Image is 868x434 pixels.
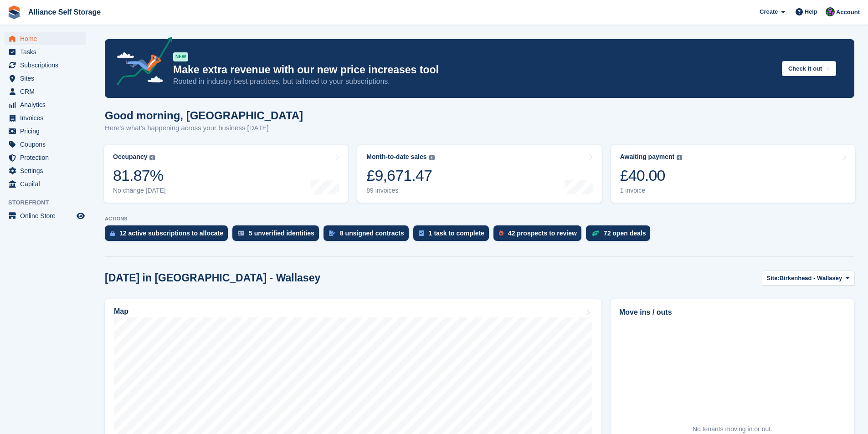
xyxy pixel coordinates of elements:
img: icon-info-grey-7440780725fd019a000dd9b08b2336e03edf1995a4989e88bcd33f0948082b44.svg [677,155,682,160]
a: Preview store [75,210,86,221]
span: Coupons [20,138,75,151]
span: Account [836,8,860,17]
a: menu [5,164,86,177]
a: 1 task to complete [413,225,493,245]
span: Protection [20,151,75,164]
a: Occupancy 81.87% No change [DATE] [104,145,348,203]
img: stora-icon-8386f47178a22dfd0bd8f6a31ec36ba5ce8667c1dd55bd0f319d3a0aa187defe.svg [7,5,21,19]
a: menu [5,46,86,58]
span: Home [20,32,75,45]
span: Pricing [20,125,75,138]
span: Create [760,7,778,16]
a: menu [5,178,86,190]
a: Month-to-date sales £9,671.47 89 invoices [357,145,601,203]
div: Awaiting payment [620,153,675,161]
div: 1 invoice [620,187,683,194]
a: 5 unverified identities [232,225,324,245]
a: menu [5,98,86,111]
a: menu [5,72,86,85]
div: Occupancy [113,153,147,161]
button: Site: Birkenhead - Wallasey [762,271,854,286]
a: menu [5,151,86,164]
div: 72 open deals [604,230,646,237]
div: NEW [173,52,188,61]
img: contract_signature_icon-13c848040528278c33f63329250d36e43548de30e8caae1d1a13099fd9432cc5.svg [329,230,335,236]
h1: Good morning, [GEOGRAPHIC_DATA] [105,109,303,122]
img: prospect-51fa495bee0391a8d652442698ab0144808aea92771e9ea1ae160a38d050c398.svg [499,230,503,236]
a: menu [5,138,86,151]
img: verify_identity-adf6edd0f0f0b5bbfe63781bf79b02c33cf7c696d77639b501bdc392416b5a36.svg [238,230,244,236]
h2: Map [114,307,128,316]
span: Invoices [20,112,75,124]
span: Analytics [20,98,75,111]
p: Rooted in industry best practices, but tailored to your subscriptions. [173,77,775,87]
a: menu [5,125,86,138]
a: Awaiting payment £40.00 1 invoice [611,145,855,203]
span: Site: [767,274,780,283]
a: menu [5,112,86,124]
span: Birkenhead - Wallasey [780,274,842,283]
img: deal-1b604bf984904fb50ccaf53a9ad4b4a5d6e5aea283cecdc64d6e3604feb123c2.svg [591,230,599,236]
div: 81.87% [113,166,166,185]
span: Settings [20,164,75,177]
img: icon-info-grey-7440780725fd019a000dd9b08b2336e03edf1995a4989e88bcd33f0948082b44.svg [429,155,435,160]
div: 5 unverified identities [249,230,314,237]
a: menu [5,32,86,45]
img: icon-info-grey-7440780725fd019a000dd9b08b2336e03edf1995a4989e88bcd33f0948082b44.svg [149,155,155,160]
div: Month-to-date sales [366,153,426,161]
a: 8 unsigned contracts [324,225,413,245]
span: Storefront [8,198,91,207]
img: task-75834270c22a3079a89374b754ae025e5fb1db73e45f91037f5363f120a921f8.svg [419,230,424,236]
a: Alliance Self Storage [25,5,104,20]
div: No change [DATE] [113,187,166,194]
a: 42 prospects to review [493,225,586,245]
div: £9,671.47 [366,166,434,185]
span: Subscriptions [20,59,75,71]
span: Sites [20,72,75,85]
a: menu [5,59,86,71]
p: ACTIONS [105,216,854,222]
img: price-adjustments-announcement-icon-8257ccfd72463d97f412b2fc003d46551f7dbcb40ab6d574587a9cd5c0d94... [109,37,173,89]
h2: Move ins / outs [619,307,846,318]
div: 12 active subscriptions to allocate [119,230,223,237]
a: 12 active subscriptions to allocate [105,225,232,245]
a: menu [5,85,86,98]
div: 42 prospects to review [508,230,577,237]
p: Make extra revenue with our new price increases tool [173,63,775,77]
span: Tasks [20,46,75,58]
span: Capital [20,178,75,190]
p: Here's what's happening across your business [DATE] [105,123,303,133]
span: Help [805,7,817,16]
h2: [DATE] in [GEOGRAPHIC_DATA] - Wallasey [105,272,320,284]
div: 89 invoices [366,187,434,194]
div: No tenants moving in or out. [693,424,772,434]
img: Romilly Norton [826,7,835,16]
div: £40.00 [620,166,683,185]
button: Check it out → [782,61,836,76]
div: 8 unsigned contracts [340,230,404,237]
span: Online Store [20,209,75,222]
a: menu [5,209,86,222]
div: 1 task to complete [429,230,484,237]
a: 72 open deals [586,225,655,245]
img: active_subscription_to_allocate_icon-d502201f5373d7db506a760aba3b589e785aa758c864c3986d89f69b8ff3... [110,230,115,236]
span: CRM [20,85,75,98]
